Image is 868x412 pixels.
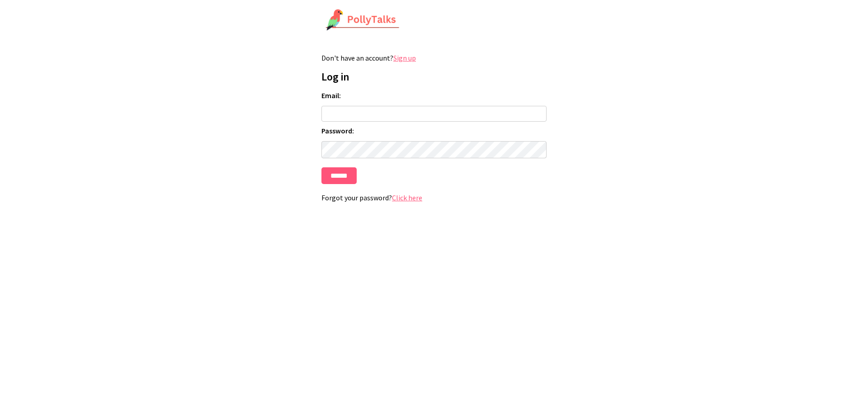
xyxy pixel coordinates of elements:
[393,53,416,62] a: Sign up
[392,193,422,202] a: Click here
[321,91,547,100] label: Email:
[321,53,547,62] p: Don't have an account?
[321,126,547,135] label: Password:
[321,193,547,202] p: Forgot your password?
[321,70,547,84] h1: Log in
[325,9,400,32] img: PollyTalks Logo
